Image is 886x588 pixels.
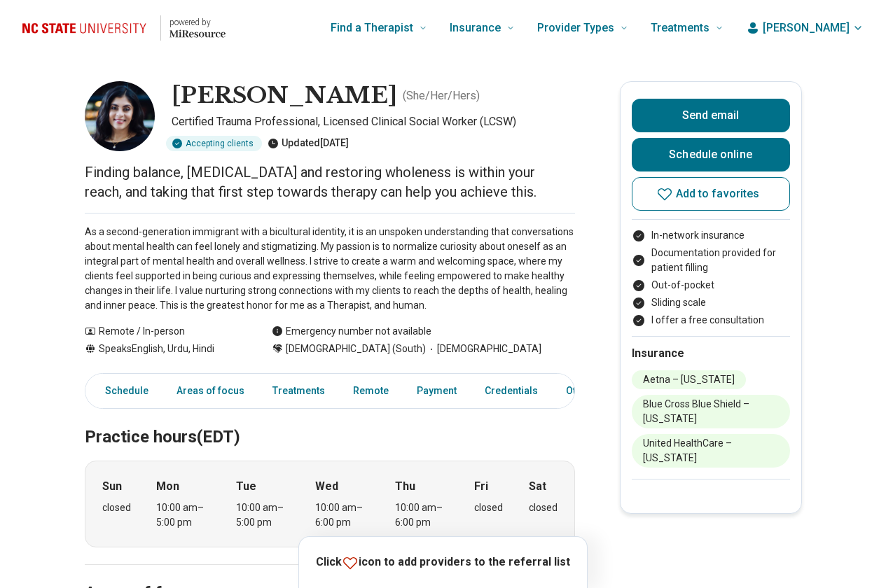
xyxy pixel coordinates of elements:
[632,434,790,468] li: United HealthCare – [US_STATE]
[632,99,790,132] button: Send email
[403,87,480,104] p: ( She/Her/Hers )
[395,478,415,495] strong: Thu
[85,81,155,151] img: Maira Munir, Certified Trauma Professional
[632,295,790,310] li: Sliding scale
[632,345,790,362] h2: Insurance
[558,377,608,405] a: Other
[85,392,575,449] h2: Practice hours (EDT)
[315,478,338,495] strong: Wed
[474,478,488,495] strong: Fri
[156,500,210,530] div: 10:00 am – 5:00 pm
[236,500,290,530] div: 10:00 am – 5:00 pm
[537,18,614,38] span: Provider Types
[166,136,262,151] div: Accepting clients
[632,395,790,428] li: Blue Cross Blue Shield – [US_STATE]
[236,478,256,495] strong: Tue
[85,225,575,313] p: As a second-generation immigrant with a bicultural identity, it is an unspoken understanding that...
[474,500,503,515] div: closed
[632,138,790,171] a: Schedule online
[632,177,790,211] button: Add to favorites
[632,370,746,389] li: Aetna – [US_STATE]
[172,81,397,111] h1: [PERSON_NAME]
[331,18,413,38] span: Find a Therapist
[408,377,465,405] a: Payment
[746,20,864,36] button: [PERSON_NAME]
[169,17,226,28] p: powered by
[156,478,179,495] strong: Mon
[22,6,226,50] a: Home page
[632,278,790,293] li: Out-of-pocket
[102,500,131,515] div: closed
[632,246,790,275] li: Documentation provided for patient filling
[88,377,157,405] a: Schedule
[85,461,575,547] div: When does the program meet?
[632,228,790,328] ul: Payment options
[272,324,431,339] div: Emergency number not available
[450,18,501,38] span: Insurance
[264,377,333,405] a: Treatments
[763,20,850,36] span: [PERSON_NAME]
[632,228,790,243] li: In-network insurance
[426,342,541,356] span: [DEMOGRAPHIC_DATA]
[476,377,546,405] a: Credentials
[168,377,253,405] a: Areas of focus
[286,342,426,356] span: [DEMOGRAPHIC_DATA] (South)
[85,342,244,356] div: Speaks English, Urdu, Hindi
[102,478,122,495] strong: Sun
[632,313,790,328] li: I offer a free consultation
[395,500,449,530] div: 10:00 am – 6:00 pm
[172,113,575,130] p: Certified Trauma Professional, Licensed Clinical Social Worker (LCSW)
[529,478,546,495] strong: Sat
[85,324,244,339] div: Remote / In-person
[316,554,570,571] p: Click icon to add providers to the referral list
[345,377,397,405] a: Remote
[529,500,558,515] div: closed
[315,500,369,530] div: 10:00 am – 6:00 pm
[676,188,760,199] span: Add to favorites
[651,18,710,38] span: Treatments
[268,136,349,151] div: Updated [DATE]
[85,162,575,202] p: Finding balance, [MEDICAL_DATA] and restoring wholeness is within your reach, and taking that fir...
